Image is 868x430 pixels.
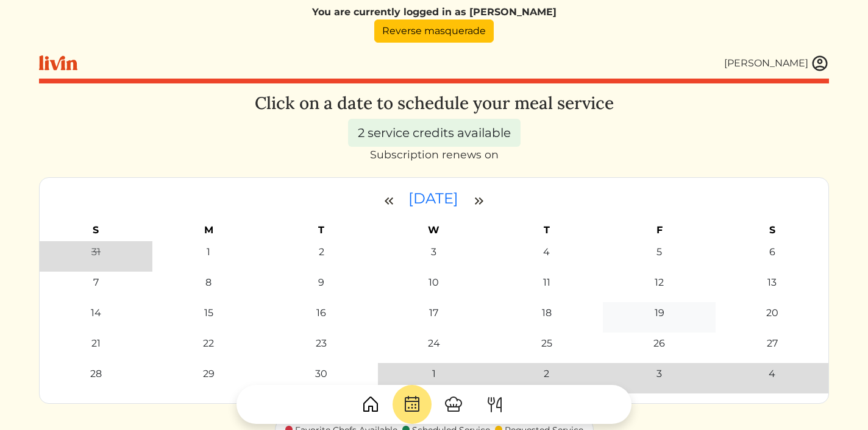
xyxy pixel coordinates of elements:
[603,219,716,241] th: F
[428,336,440,351] a: 24
[472,194,486,208] img: double_arrow_right-997dabdd2eccb76564fe50414fa626925505af7f86338824324e960bc414e1a4.svg
[91,306,101,320] a: 14
[655,306,664,320] a: 19
[485,395,505,414] img: ForkKnife-55491504ffdb50bab0c1e09e7649658475375261d09fd45db06cec23bce548bf.svg
[766,306,778,320] a: 20
[541,336,552,351] a: 25
[91,336,101,351] a: 21
[319,245,324,259] a: 2
[361,395,380,414] img: House-9bf13187bcbb5817f509fe5e7408150f90897510c4275e13d0d5fca38e0b5951.svg
[207,245,210,259] a: 1
[429,275,439,290] a: 10
[316,336,327,351] a: 23
[431,245,436,259] a: 3
[316,306,326,320] a: 16
[402,395,422,414] img: CalendarDots-5bcf9d9080389f2a281d69619e1c85352834be518fbc73d9501aef674afc0d57.svg
[152,219,265,241] th: M
[724,56,808,71] div: [PERSON_NAME]
[378,219,491,241] th: W
[444,395,463,414] img: ChefHat-a374fb509e4f37eb0702ca99f5f64f3b6956810f32a249b33092029f8484b388.svg
[543,245,550,259] a: 4
[716,219,828,241] th: S
[429,306,438,320] a: 17
[767,336,778,351] a: 27
[490,219,603,241] th: T
[542,306,552,320] a: 18
[653,336,665,351] a: 26
[205,275,212,290] a: 8
[91,245,101,259] a: 31
[265,219,378,241] th: T
[204,306,213,320] a: 15
[656,245,662,259] a: 5
[811,54,829,72] img: user_account-e6e16d2ec92f44fc35f99ef0dc9cddf60790bfa021a6ecb1c896eb5d2907b31c.svg
[370,147,499,163] div: Subscription renews on
[374,19,494,43] a: Reverse masquerade
[93,275,99,290] a: 7
[408,189,458,207] time: [DATE]
[348,119,521,147] div: 2 service credits available
[40,219,152,241] th: S
[255,93,614,114] h3: Click on a date to schedule your meal service
[408,189,462,207] a: [DATE]
[318,275,324,290] a: 9
[203,336,214,351] a: 22
[90,367,102,381] a: 28
[382,194,396,208] img: double_arrow_left-c4e17772ff31b185a997b24a83b1dd706720237b6ae925c3c36bf3cf7eb93091.svg
[544,367,549,381] a: 2
[769,367,775,381] a: 4
[203,367,215,381] a: 29
[315,367,327,381] a: 30
[769,245,775,259] a: 6
[767,275,777,290] a: 13
[543,275,550,290] a: 11
[432,367,436,381] a: 1
[656,367,662,381] a: 3
[655,275,664,290] a: 12
[39,55,77,71] img: livin-logo-a0d97d1a881af30f6274990eb6222085a2533c92bbd1e4f22c21b4f0d0e3210c.svg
